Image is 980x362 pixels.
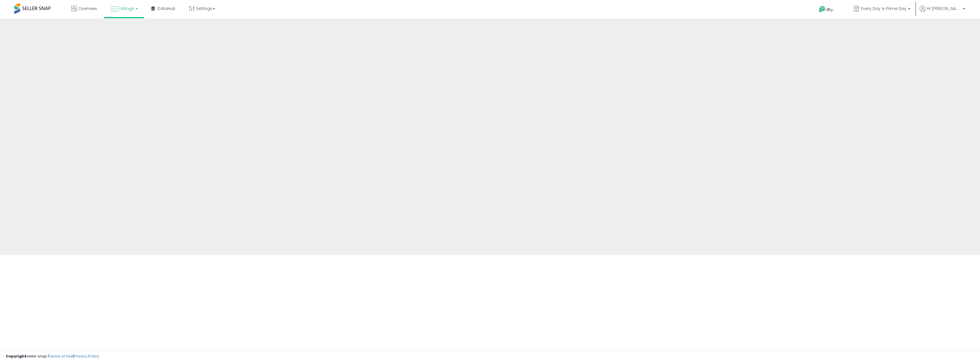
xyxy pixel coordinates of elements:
span: Hi [PERSON_NAME] [927,6,961,11]
span: Every Day is Prime Day [861,6,906,11]
i: Get Help [818,6,826,13]
a: Hi [PERSON_NAME] [920,6,965,19]
span: Help [826,7,833,12]
span: DataHub [158,6,175,11]
span: Listings [119,6,134,11]
span: Overview [78,6,97,11]
a: Help [814,1,844,19]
